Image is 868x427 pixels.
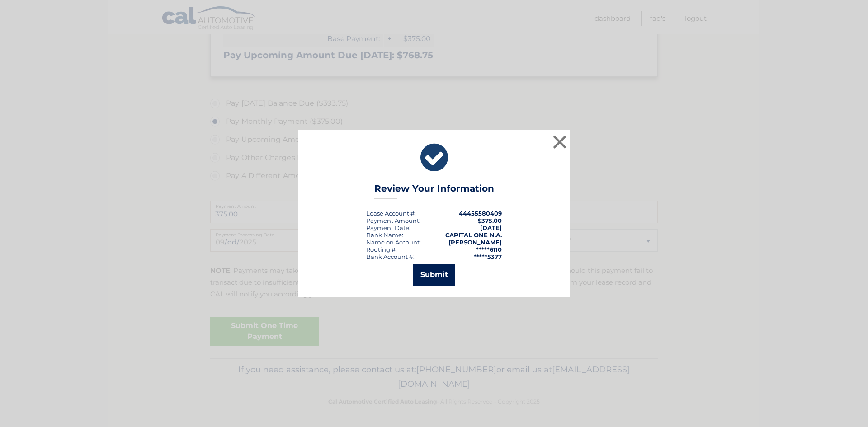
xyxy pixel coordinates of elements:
div: Name on Account: [366,239,421,246]
button: Submit [413,264,455,286]
strong: [PERSON_NAME] [448,239,502,246]
div: Lease Account #: [366,210,416,217]
div: : [366,224,410,231]
h3: Review Your Information [374,183,494,199]
div: Payment Amount: [366,217,420,224]
span: $375.00 [478,217,502,224]
div: Routing #: [366,246,397,253]
span: Payment Date [366,224,409,231]
div: Bank Name: [366,231,403,239]
div: Bank Account #: [366,253,415,260]
button: × [551,133,569,151]
span: [DATE] [480,224,502,231]
strong: 44455580409 [459,210,502,217]
strong: CAPITAL ONE N.A. [445,231,502,239]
